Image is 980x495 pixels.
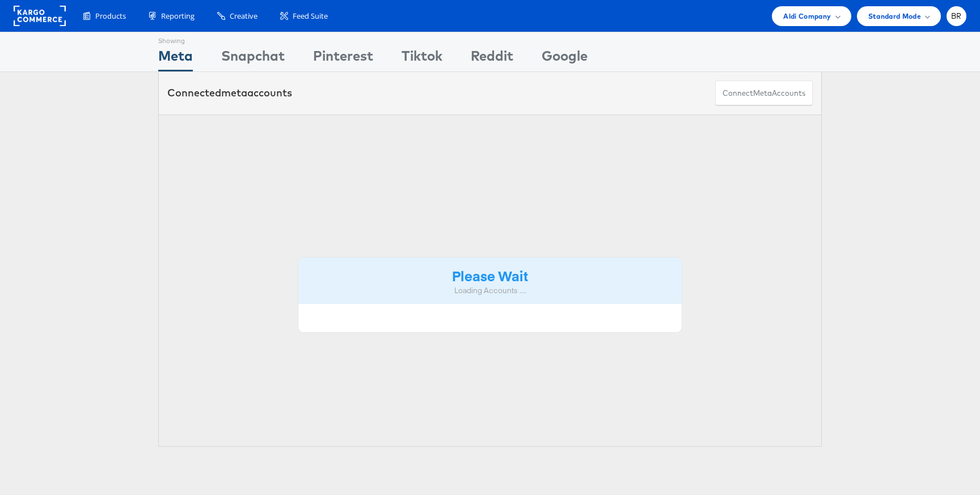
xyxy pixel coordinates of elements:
[471,46,513,71] div: Reddit
[452,266,528,285] strong: Please Wait
[95,11,126,22] span: Products
[293,11,328,22] span: Feed Suite
[715,81,813,106] button: ConnectmetaAccounts
[783,10,831,22] span: Aldi Company
[158,46,193,71] div: Meta
[313,46,373,71] div: Pinterest
[951,12,962,20] span: BR
[158,32,193,46] div: Showing
[161,11,195,22] span: Reporting
[230,11,257,22] span: Creative
[221,86,247,99] span: meta
[868,10,921,22] span: Standard Mode
[753,88,772,99] span: meta
[307,285,673,296] div: Loading Accounts ....
[221,46,285,71] div: Snapchat
[167,86,292,100] div: Connected accounts
[542,46,588,71] div: Google
[402,46,442,71] div: Tiktok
